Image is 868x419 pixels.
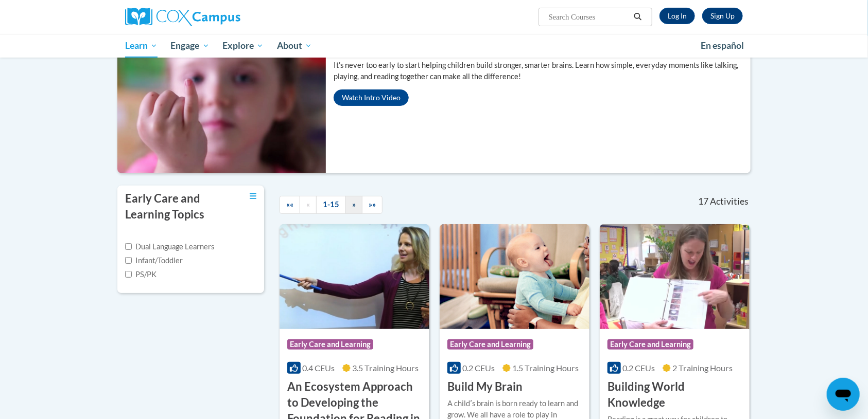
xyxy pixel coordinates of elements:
span: Engage [171,40,210,52]
span: Early Care and Learning [287,339,373,350]
span: Early Care and Learning [607,339,693,350]
span: 2 Training Hours [672,363,733,373]
input: Checkbox for Options [125,271,132,278]
label: Dual Language Learners [125,241,214,252]
img: Course Logo [440,224,589,329]
label: PS/PK [125,269,157,280]
a: Register [702,8,743,24]
span: About [277,40,312,52]
input: Checkbox for Options [125,257,132,264]
h3: Build My Brain [447,379,523,395]
span: «« [286,200,293,209]
a: About [270,34,319,58]
a: Next [345,196,362,214]
input: Checkbox for Options [125,243,132,250]
p: It’s never too early to start helping children build stronger, smarter brains. Learn how simple, ... [334,60,751,82]
a: Explore [216,34,270,58]
span: 0.2 CEUs [462,363,495,373]
a: Engage [164,34,216,58]
a: Begining [280,196,300,214]
a: End [362,196,383,214]
a: Cox Campus [125,8,321,26]
span: « [306,200,310,209]
div: Main menu [110,34,758,58]
a: Toggle collapse [250,191,256,202]
button: Watch Intro Video [334,89,409,106]
a: Log In [659,8,695,24]
span: Learn [125,40,158,52]
button: Search [630,11,646,23]
iframe: Button to launch messaging window [827,378,860,411]
h3: Early Care and Learning Topics [125,191,223,223]
a: Previous [300,196,317,214]
label: Infant/Toddler [125,255,183,266]
a: Learn [118,34,164,58]
img: Course Logo [280,224,429,329]
img: Cox Campus [125,8,240,26]
a: En español [694,35,751,57]
img: Course Logo [600,224,750,329]
span: 3.5 Training Hours [352,363,419,373]
span: 1.5 Training Hours [512,363,579,373]
span: 0.2 CEUs [622,363,655,373]
span: En español [701,40,744,51]
span: 17 [698,196,708,207]
span: Activities [710,196,749,207]
span: 0.4 CEUs [302,363,335,373]
span: Early Care and Learning [447,339,533,350]
span: » [352,200,356,209]
span: Explore [222,40,264,52]
input: Search Courses [548,11,630,23]
h3: Building World Knowledge [607,379,742,411]
span: »» [369,200,376,209]
a: 1-15 [316,196,346,214]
